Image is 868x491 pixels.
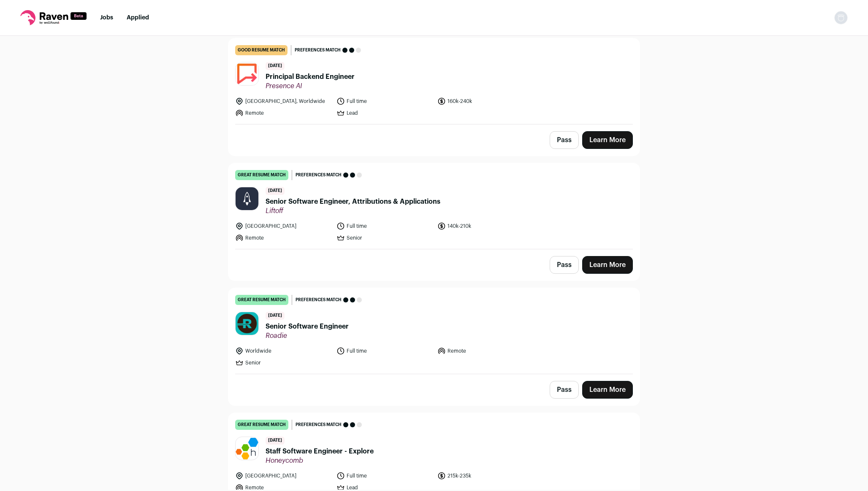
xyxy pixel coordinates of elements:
[228,288,640,374] a: great resume match Preferences match [DATE] Senior Software Engineer Roadie Worldwide Full time R...
[127,15,149,21] a: Applied
[296,296,342,304] span: Preferences match
[582,131,633,149] a: Learn More
[228,163,640,249] a: great resume match Preferences match [DATE] Senior Software Engineer, Attributions & Applications...
[266,82,355,90] span: Presence AI
[582,256,633,274] a: Learn More
[266,62,285,70] span: [DATE]
[236,312,258,335] img: 2fc1443903315243f47f9b674f5fcec1b5a3f7c7b8b7501ae563eccd5c21d271.jpg
[550,381,579,399] button: Pass
[236,62,258,85] img: e440b6cd9c65d8bb92ba04679e0727878d5c9d74270546607f6d52bcd09acd50.jpg
[228,38,640,124] a: good resume match Preferences match [DATE] Principal Backend Engineer Presence AI [GEOGRAPHIC_DAT...
[236,438,258,459] img: b26e69b365f5fb6eb44b3562a5bb4124e0ee913ce008584bd5391974d2c2769c.png
[100,15,113,21] a: Jobs
[235,222,331,230] li: [GEOGRAPHIC_DATA]
[235,359,331,367] li: Senior
[437,472,534,480] li: 215k-235k
[437,347,534,355] li: Remote
[550,131,579,149] button: Pass
[437,97,534,105] li: 160k-240k
[266,332,349,340] span: Roadie
[235,234,331,242] li: Remote
[336,472,433,480] li: Full time
[266,312,285,320] span: [DATE]
[235,295,288,305] div: great resume match
[235,472,331,480] li: [GEOGRAPHIC_DATA]
[266,456,374,465] span: Honeycomb
[437,222,534,230] li: 140k-210k
[834,11,848,24] button: Open dropdown
[295,46,341,54] span: Preferences match
[266,187,285,195] span: [DATE]
[296,171,342,179] span: Preferences match
[235,347,331,355] li: Worldwide
[235,109,331,117] li: Remote
[336,222,433,230] li: Full time
[235,170,288,180] div: great resume match
[235,420,288,430] div: great resume match
[336,109,433,117] li: Lead
[296,421,342,429] span: Preferences match
[235,97,331,105] li: [GEOGRAPHIC_DATA], Worldwide
[582,381,633,399] a: Learn More
[266,446,374,456] span: Staff Software Engineer - Explore
[235,45,288,55] div: good resume match
[550,256,579,274] button: Pass
[236,187,258,210] img: 538ca79584c644929ddb77bb7ee2787347562b89fdffdefdcf232c1229ef9721.jpg
[266,437,285,445] span: [DATE]
[834,11,848,24] img: nopic.png
[336,234,433,242] li: Senior
[336,347,433,355] li: Full time
[266,321,349,332] span: Senior Software Engineer
[266,207,440,215] span: Liftoff
[266,197,440,207] span: Senior Software Engineer, Attributions & Applications
[336,97,433,105] li: Full time
[266,72,355,82] span: Principal Backend Engineer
